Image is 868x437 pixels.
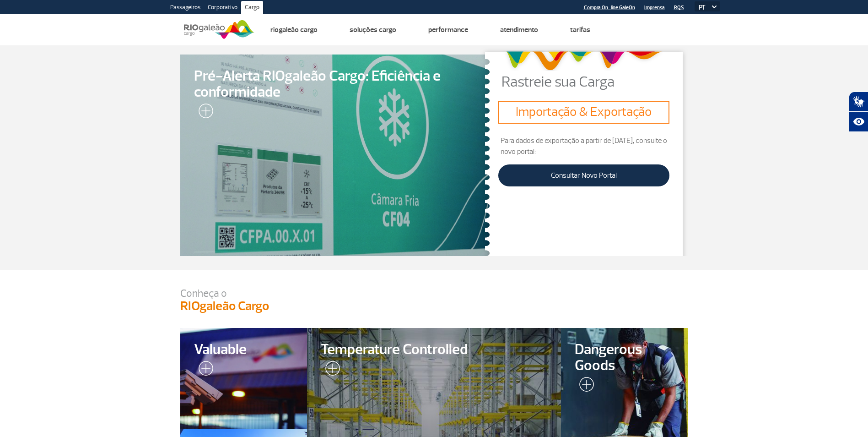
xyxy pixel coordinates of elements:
[674,5,684,11] a: RQS
[194,361,213,379] img: leia-mais
[570,25,590,34] a: Tarifas
[321,361,340,379] img: leia-mais
[180,328,307,429] a: Valuable
[500,25,538,34] a: Atendimento
[849,112,868,132] button: Abrir recursos assistivos.
[575,377,594,395] img: leia-mais
[350,25,396,34] a: Soluções Cargo
[644,5,665,11] a: Imprensa
[241,1,263,16] a: Cargo
[321,342,547,358] span: Temperature Controlled
[575,342,674,374] span: Dangerous Goods
[501,75,688,89] p: Rastreie sua Carga
[194,68,476,100] span: Pré-Alerta RIOgaleão Cargo: Eficiência e conformidade
[204,1,241,16] a: Corporativo
[180,55,490,256] a: Pré-Alerta RIOgaleão Cargo: Eficiência e conformidade
[498,135,669,157] p: Para dados de exportação a partir de [DATE], consulte o novo portal:
[180,288,688,299] p: Conheça o
[584,5,635,11] a: Compra On-line GaleOn
[194,104,213,122] img: leia-mais
[502,104,665,120] h3: Importação & Exportação
[270,25,318,34] a: Riogaleão Cargo
[167,1,204,16] a: Passageiros
[194,342,294,358] span: Valuable
[180,299,688,314] h3: RIOgaleão Cargo
[849,92,868,132] div: Plugin de acessibilidade da Hand Talk.
[428,25,468,34] a: Performance
[498,164,669,186] a: Consultar Novo Portal
[849,92,868,112] button: Abrir tradutor de língua de sinais.
[502,47,665,75] img: grafismo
